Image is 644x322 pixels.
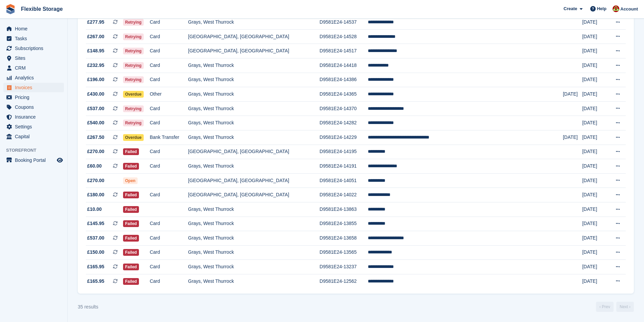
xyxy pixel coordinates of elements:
span: Retrying [123,48,144,54]
td: Grays, West Thurrock [188,260,319,274]
td: D9581E24-14051 [319,173,368,188]
span: £165.95 [87,263,104,270]
td: Grays, West Thurrock [188,159,319,174]
a: menu [3,122,64,131]
td: [DATE] [582,101,607,116]
span: Retrying [123,62,144,69]
td: D9581E24-14528 [319,29,368,44]
span: £232.95 [87,62,104,69]
td: D9581E24-14195 [319,145,368,159]
a: menu [3,53,64,63]
span: CRM [15,63,55,73]
td: [DATE] [563,130,582,145]
span: Invoices [15,83,55,92]
span: £10.00 [87,206,102,213]
a: menu [3,63,64,73]
td: [DATE] [563,87,582,102]
td: Card [150,217,188,231]
td: Grays, West Thurrock [188,274,319,288]
span: Insurance [15,112,55,122]
span: Retrying [123,105,144,112]
td: Grays, West Thurrock [188,202,319,217]
span: £267.50 [87,134,104,141]
span: Settings [15,122,55,131]
td: [DATE] [582,44,607,58]
span: Open [123,177,138,184]
td: D9581E24-13565 [319,245,368,260]
span: £277.95 [87,19,104,26]
span: £537.00 [87,105,104,112]
span: £165.95 [87,278,104,285]
td: Card [150,260,188,274]
td: Card [150,188,188,202]
td: D9581E24-13658 [319,231,368,246]
td: [DATE] [582,274,607,288]
span: Pricing [15,93,55,102]
span: Capital [15,132,55,141]
a: menu [3,112,64,122]
td: [GEOGRAPHIC_DATA], [GEOGRAPHIC_DATA] [188,173,319,188]
span: £267.00 [87,33,104,40]
td: Card [150,116,188,130]
span: £430.00 [87,91,104,98]
a: menu [3,34,64,43]
td: Card [150,231,188,246]
td: [GEOGRAPHIC_DATA], [GEOGRAPHIC_DATA] [188,44,319,58]
td: Card [150,274,188,288]
a: menu [3,93,64,102]
td: [DATE] [582,188,607,202]
td: D9581E24-13237 [319,260,368,274]
td: [GEOGRAPHIC_DATA], [GEOGRAPHIC_DATA] [188,188,319,202]
td: Card [150,245,188,260]
nav: Page [595,302,635,312]
td: [DATE] [582,29,607,44]
td: Grays, West Thurrock [188,15,319,30]
td: D9581E24-14022 [319,188,368,202]
span: Failed [123,192,139,198]
span: £180.00 [87,191,104,198]
td: [DATE] [582,130,607,145]
span: £150.00 [87,249,104,256]
td: Grays, West Thurrock [188,231,319,246]
span: Analytics [15,73,55,82]
td: D9581E24-14370 [319,101,368,116]
span: £537.00 [87,234,104,242]
td: [DATE] [582,231,607,246]
td: Grays, West Thurrock [188,101,319,116]
span: Overdue [123,134,144,141]
td: D9581E24-14386 [319,73,368,87]
span: Account [620,6,638,13]
a: menu [3,102,64,112]
td: Card [150,58,188,73]
span: Sites [15,53,55,63]
td: Card [150,145,188,159]
span: Failed [123,220,139,227]
td: D9581E24-14282 [319,116,368,130]
td: [DATE] [582,73,607,87]
td: Grays, West Thurrock [188,58,319,73]
td: Grays, West Thurrock [188,73,319,87]
td: [DATE] [582,245,607,260]
img: David Jones [613,5,619,12]
a: menu [3,132,64,141]
span: Failed [123,278,139,285]
td: D9581E24-13855 [319,217,368,231]
td: D9581E24-14365 [319,87,368,102]
td: Card [150,15,188,30]
span: Failed [123,264,139,270]
span: Retrying [123,120,144,126]
span: £60.00 [87,163,102,170]
img: stora-icon-8386f47178a22dfd0bd8f6a31ec36ba5ce8667c1dd55bd0f319d3a0aa187defe.svg [5,4,16,14]
span: Coupons [15,102,55,112]
span: Failed [123,249,139,256]
td: [GEOGRAPHIC_DATA], [GEOGRAPHIC_DATA] [188,145,319,159]
td: D9581E24-14517 [319,44,368,58]
td: Card [150,73,188,87]
td: Card [150,101,188,116]
span: Home [15,24,55,33]
a: Previous [596,302,614,312]
td: Grays, West Thurrock [188,87,319,102]
span: Overdue [123,91,144,98]
span: Failed [123,148,139,155]
a: menu [3,83,64,92]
